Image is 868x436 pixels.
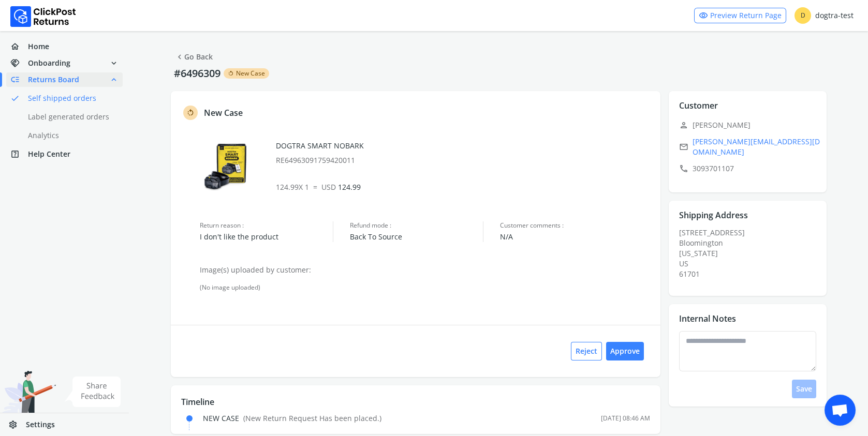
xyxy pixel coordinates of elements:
a: homeHome [6,39,123,54]
a: Label generated orders [6,110,135,124]
button: Save [792,380,816,398]
button: Reject [571,342,602,360]
p: Timeline [181,396,650,408]
a: help_centerHelp Center [6,147,123,161]
div: Bloomington [679,238,822,248]
div: NEW CASE [203,413,381,424]
img: row_image [200,141,252,192]
span: visibility [699,8,708,23]
span: low_priority [10,72,28,87]
p: Image(s) uploaded by customer: [200,265,650,275]
img: Logo [10,6,76,27]
span: expand_less [109,72,119,87]
span: = [313,182,317,192]
a: doneSelf shipped orders [6,91,135,106]
span: help_center [10,147,28,161]
span: settings [8,417,26,432]
p: 124.99 X 1 [276,182,650,192]
span: 124.99 [321,182,361,192]
span: Help Center [28,149,70,159]
a: email[PERSON_NAME][EMAIL_ADDRESS][DOMAIN_NAME] [679,137,822,157]
p: 3093701107 [679,161,822,176]
span: handshake [10,56,28,70]
p: Internal Notes [679,312,736,325]
span: rotate_left [228,69,234,78]
span: Return reason : [200,221,333,230]
button: Approve [606,342,644,360]
span: expand_more [109,56,119,70]
a: visibilityPreview Return Page [694,8,786,23]
div: 61701 [679,269,822,279]
span: Home [28,41,49,52]
span: Settings [26,419,55,430]
span: Refund mode : [350,221,483,230]
p: Customer [679,99,718,112]
span: call [679,161,688,176]
span: home [10,39,28,54]
div: Open chat [825,395,856,426]
span: ( New Return Request Has been placed. ) [243,413,381,423]
a: Analytics [6,128,135,143]
span: USD [321,182,336,192]
div: DOGTRA SMART NOBARK [276,141,650,166]
div: [US_STATE] [679,248,822,259]
span: chevron_left [175,50,184,64]
span: Onboarding [28,58,70,68]
span: New Case [236,69,265,78]
button: chevron_leftGo Back [171,48,217,66]
div: dogtra-test [795,7,854,24]
p: RE64963091759420011 [276,155,650,166]
span: I don't like the product [200,232,333,242]
span: N/A [500,232,650,242]
span: rotate_left [186,107,195,119]
div: [DATE] 08:46 AM [601,414,650,423]
span: D [795,7,811,24]
span: email [679,140,688,154]
img: share feedback [65,377,121,407]
span: Returns Board [28,74,79,85]
div: US [679,259,822,269]
p: New Case [204,107,243,119]
span: done [10,91,20,106]
span: Back To Source [350,232,483,242]
span: Customer comments : [500,221,650,230]
p: #6496309 [171,66,224,81]
span: person [679,118,688,132]
a: Go Back [175,50,213,64]
p: Shipping Address [679,209,748,221]
div: [STREET_ADDRESS] [679,228,822,279]
p: [PERSON_NAME] [679,118,822,132]
div: (No image uploaded) [200,283,650,292]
